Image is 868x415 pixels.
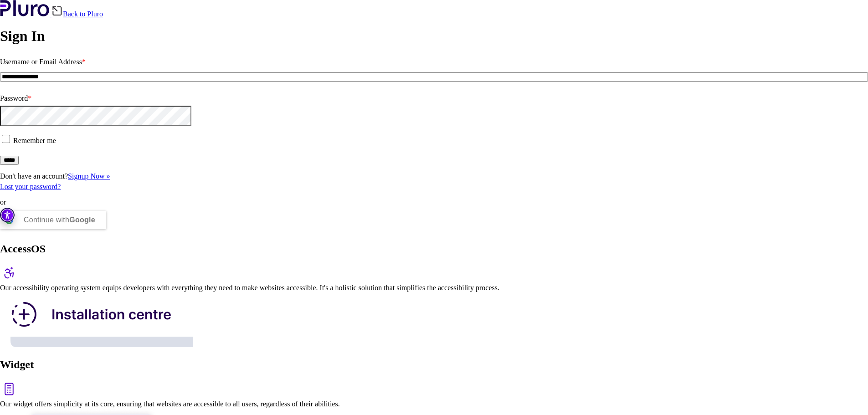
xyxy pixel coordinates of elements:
div: Continue with [24,211,95,229]
b: Google [69,216,95,224]
a: Back to Pluro [51,10,103,18]
img: Back icon [51,5,63,16]
a: Signup Now » [68,172,110,180]
input: Remember me [2,135,10,143]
